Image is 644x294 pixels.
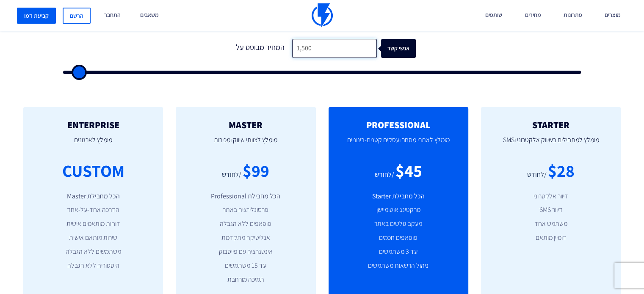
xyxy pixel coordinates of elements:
li: משתמש אחד [494,219,608,229]
div: CUSTOM [62,159,124,183]
li: תמיכה מורחבת [188,275,303,285]
li: משתמשים ללא הגבלה [36,247,150,257]
div: אנשי קשר [388,39,423,58]
h2: STARTER [494,120,608,130]
h2: MASTER [188,120,303,130]
li: הכל מחבילת Starter [341,192,456,201]
div: /לחודש [375,170,394,180]
li: הדרכה אחד-על-אחד [36,205,150,215]
a: קביעת דמו [17,8,56,24]
li: פרסונליזציה באתר [188,205,303,215]
li: עד 15 משתמשים [188,261,303,271]
li: דיוור אלקטרוני [494,192,608,201]
li: דוחות מותאמים אישית [36,219,150,229]
div: $99 [243,159,269,183]
li: ניהול הרשאות משתמשים [341,261,456,271]
h2: PROFESSIONAL [341,120,456,130]
li: הכל מחבילת Master [36,192,150,201]
div: $45 [395,159,422,183]
li: שירות מותאם אישית [36,233,150,243]
p: מומלץ לצוותי שיווק ומכירות [188,130,303,159]
li: אינטגרציה עם פייסבוק [188,247,303,257]
li: דיוור SMS [494,205,608,215]
li: פופאפים חכמים [341,233,456,243]
div: $28 [548,159,575,183]
p: מומלץ למתחילים בשיווק אלקטרוני וSMS [494,130,608,159]
li: דומיין מותאם [494,233,608,243]
div: המחיר מבוסס על [229,39,292,58]
li: פופאפים ללא הגבלה [188,219,303,229]
li: הכל מחבילת Professional [188,192,303,201]
div: /לחודש [222,170,241,180]
div: /לחודש [527,170,547,180]
a: הרשם [63,8,91,24]
li: מרקטינג אוטומיישן [341,205,456,215]
p: מומלץ לאתרי מסחר ועסקים קטנים-בינוניים [341,130,456,159]
li: היסטוריה ללא הגבלה [36,261,150,271]
li: מעקב גולשים באתר [341,219,456,229]
li: עד 3 משתמשים [341,247,456,257]
p: מומלץ לארגונים [36,130,150,159]
li: אנליטיקה מתקדמת [188,233,303,243]
h2: ENTERPRISE [36,120,150,130]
